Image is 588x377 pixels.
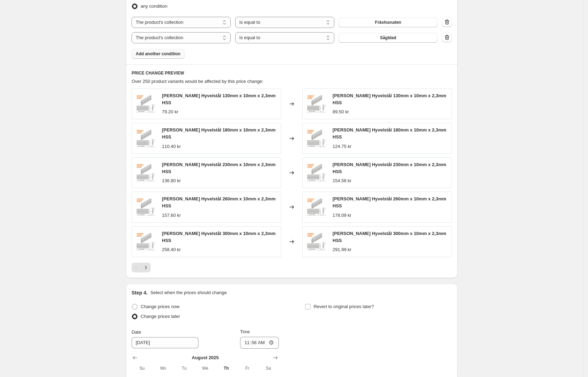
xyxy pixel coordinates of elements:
span: [PERSON_NAME] Hyvelstål 130mm x 10mm x 2,3mm HSS [333,93,446,105]
input: 12:00 [240,337,279,349]
button: Show next month, September 2025 [270,353,280,363]
img: 100400_80x.jpg [135,93,156,114]
span: Date [132,329,141,335]
img: 100409_80x.jpg [306,231,327,252]
span: Time [240,329,250,334]
p: Select when the prices should change [150,289,227,296]
button: Sågblad [338,33,438,43]
th: Wednesday [195,363,216,374]
th: Friday [237,363,258,374]
span: We [198,365,213,371]
input: 8/28/2025 [132,337,199,348]
button: Fräshuvuden [338,17,438,27]
button: Add another condition [132,49,185,59]
img: 100405_80x.jpg [306,162,327,183]
div: 89.50 kr [333,108,349,115]
span: [PERSON_NAME] Hyvelstål 260mm x 10mm x 2,3mm HSS [162,196,276,208]
span: [PERSON_NAME] Hyvelstål 230mm x 10mm x 2,3mm HSS [333,162,446,174]
span: Sågblad [380,35,396,41]
span: Revert to original prices later? [314,304,374,309]
th: Monday [152,363,173,374]
span: [PERSON_NAME] Hyvelstål 180mm x 10mm x 2,3mm HSS [162,127,276,140]
button: Next [141,263,151,272]
h6: PRICE CHANGE PREVIEW [132,70,452,76]
img: 100400_80x.jpg [306,93,327,114]
th: Sunday [132,363,152,374]
img: 100403_80x.jpg [135,128,156,149]
span: Su [134,365,150,371]
div: 178.09 kr [333,212,351,219]
span: any condition [141,3,168,9]
div: 124.75 kr [333,143,351,150]
span: Change prices now [141,304,179,309]
span: Fräshuvuden [375,20,401,25]
nav: Pagination [132,263,151,272]
div: 136.80 kr [162,177,181,184]
div: 157.60 kr [162,212,181,219]
span: Fr [240,365,255,371]
span: Change prices later [141,314,180,319]
div: 258.40 kr [162,246,181,253]
img: 100409_80x.jpg [135,231,156,252]
span: Over 250 product variants would be affected by this price change: [132,79,263,84]
span: [PERSON_NAME] Hyvelstål 180mm x 10mm x 2,3mm HSS [333,127,446,140]
button: Show previous month, July 2025 [130,353,140,363]
span: Th [218,365,234,371]
span: [PERSON_NAME] Hyvelstål 130mm x 10mm x 2,3mm HSS [162,93,276,105]
th: Saturday [258,363,279,374]
span: Sa [261,365,276,371]
img: 100405_80x.jpg [135,162,156,183]
span: Add another condition [136,51,180,57]
div: 110.40 kr [162,143,181,150]
th: Thursday [216,363,237,374]
img: 100407_80x.jpg [306,197,327,218]
span: [PERSON_NAME] Hyvelstål 230mm x 10mm x 2,3mm HSS [162,162,276,174]
th: Tuesday [174,363,195,374]
img: 100407_80x.jpg [135,197,156,218]
h2: Step 4. [132,289,148,296]
img: 100403_80x.jpg [306,128,327,149]
div: 291.99 kr [333,246,351,253]
span: Mo [155,365,171,371]
div: 79.20 kr [162,108,178,115]
div: 154.58 kr [333,177,351,184]
span: [PERSON_NAME] Hyvelstål 300mm x 10mm x 2,3mm HSS [333,231,446,243]
span: Tu [177,365,192,371]
span: [PERSON_NAME] Hyvelstål 300mm x 10mm x 2,3mm HSS [162,231,276,243]
span: [PERSON_NAME] Hyvelstål 260mm x 10mm x 2,3mm HSS [333,196,446,208]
